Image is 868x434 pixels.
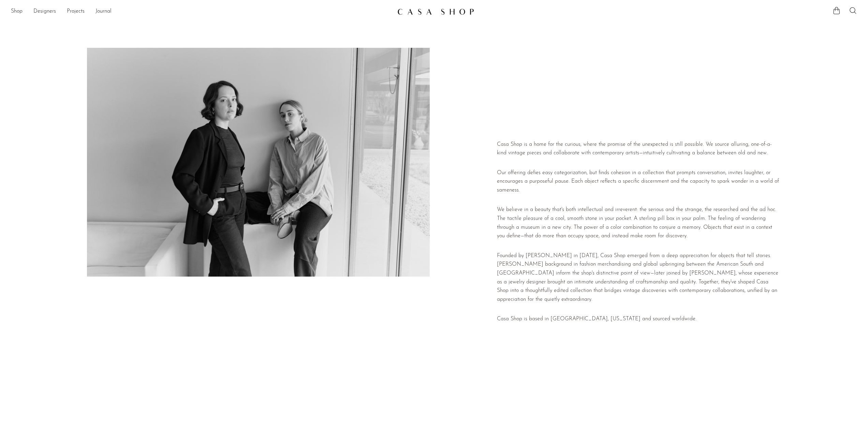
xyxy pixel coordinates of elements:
p: We believe in a beauty that's both intellectual and irreverent: the serious and the strange, the ... [497,206,781,240]
a: Shop [11,7,23,16]
a: Journal [95,7,112,16]
a: Projects [67,7,85,16]
p: Casa Shop is a home for the curious, where the promise of the unexpected is still possible. We so... [497,140,781,158]
p: Our offering defies easy categorization, but finds cohesion in a collection that prompts conversa... [497,169,781,195]
a: Designers [33,7,56,16]
nav: Desktop navigation [11,6,392,17]
ul: NEW HEADER MENU [11,6,392,17]
p: Founded by [PERSON_NAME] in [DATE], Casa Shop emerged from a deep appreciation for objects that t... [497,252,781,304]
p: Casa Shop is based in [GEOGRAPHIC_DATA], [US_STATE] and sourced worldwide. [497,315,781,324]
